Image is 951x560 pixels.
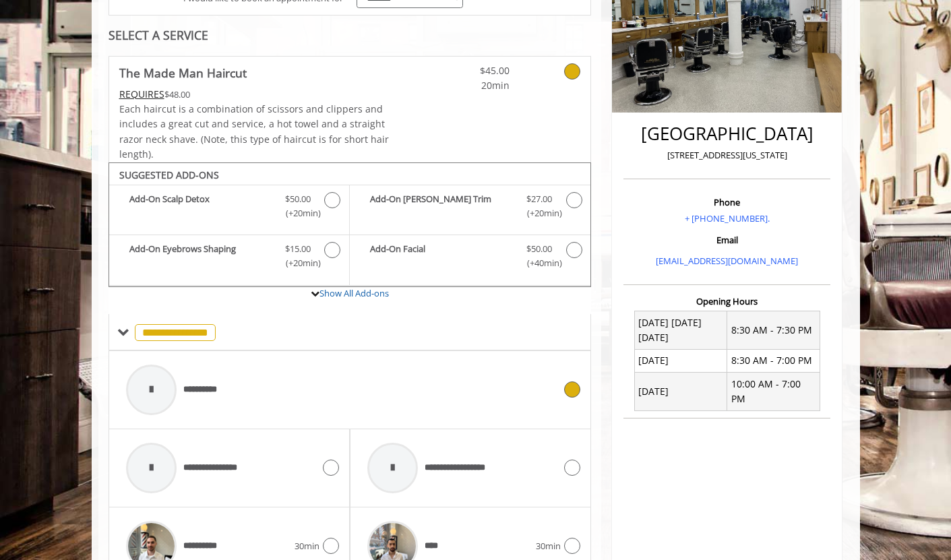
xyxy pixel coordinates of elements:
b: Add-On Eyebrows Shaping [129,242,272,270]
label: Add-On Facial [357,242,584,274]
td: [DATE] [634,349,727,372]
div: $48.00 [119,87,390,102]
td: 8:30 AM - 7:30 PM [727,311,820,350]
span: 30min [295,539,319,553]
div: The Made Man Haircut Add-onS [109,162,592,288]
span: (+20min ) [519,206,559,220]
h3: Email [627,235,827,245]
b: The Made Man Haircut [119,63,247,82]
label: Add-On Beard Trim [357,192,584,224]
span: 20min [430,78,510,93]
span: $45.00 [430,63,510,78]
b: SUGGESTED ADD-ONS [119,168,219,181]
a: [EMAIL_ADDRESS][DOMAIN_NAME] [656,255,798,267]
h3: Opening Hours [623,297,830,306]
td: 8:30 AM - 7:00 PM [727,349,820,372]
span: $50.00 [526,242,552,256]
span: $15.00 [285,242,311,256]
span: (+40min ) [519,256,559,270]
b: Add-On [PERSON_NAME] Trim [370,192,513,220]
span: (+20min ) [278,206,317,220]
a: + [PHONE_NUMBER]. [685,212,770,224]
td: [DATE] [DATE] [DATE] [634,311,727,350]
label: Add-On Scalp Detox [116,192,342,224]
td: 10:00 AM - 7:00 PM [727,373,820,411]
span: $27.00 [526,192,552,206]
span: 30min [536,539,561,553]
span: (+20min ) [278,256,317,270]
span: Each haircut is a combination of scissors and clippers and includes a great cut and service, a ho... [119,102,389,160]
td: [DATE] [634,373,727,411]
b: Add-On Scalp Detox [129,192,272,220]
span: $50.00 [285,192,311,206]
p: [STREET_ADDRESS][US_STATE] [627,148,827,162]
h3: Phone [627,197,827,207]
b: Add-On Facial [370,242,513,270]
label: Add-On Eyebrows Shaping [116,242,342,274]
div: SELECT A SERVICE [109,29,592,42]
a: Show All Add-ons [319,287,389,299]
span: This service needs some Advance to be paid before we block your appointment [119,88,164,100]
h2: [GEOGRAPHIC_DATA] [627,124,827,144]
